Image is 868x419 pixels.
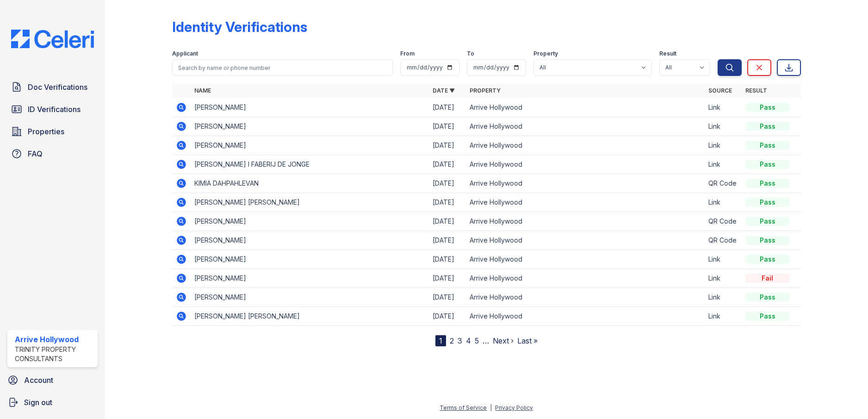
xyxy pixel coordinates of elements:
[4,30,101,48] img: CE_Logo_Blue-a8612792a0a2168367f1c8372b55b34899dd931a85d93a1a3d3e32e68fde9ad4.png
[705,98,742,117] td: Link
[466,155,704,174] td: Arrive Hollywood
[191,136,429,155] td: [PERSON_NAME]
[4,371,101,389] a: Account
[191,117,429,136] td: [PERSON_NAME]
[745,255,790,264] div: Pass
[28,126,64,137] span: Properties
[172,50,198,57] label: Applicant
[172,59,393,76] input: Search by name or phone number
[429,212,466,231] td: [DATE]
[15,345,94,363] div: Trinity Property Consultants
[467,50,474,57] label: To
[745,293,790,302] div: Pass
[466,250,704,269] td: Arrive Hollywood
[470,87,501,94] a: Property
[433,87,455,94] a: Date ▼
[429,174,466,193] td: [DATE]
[466,136,704,155] td: Arrive Hollywood
[466,212,704,231] td: Arrive Hollywood
[466,269,704,288] td: Arrive Hollywood
[517,336,538,345] a: Last »
[429,117,466,136] td: [DATE]
[15,334,94,345] div: Arrive Hollywood
[708,87,732,94] a: Source
[172,19,307,35] div: Identity Verifications
[440,404,487,411] a: Terms of Service
[705,307,742,326] td: Link
[745,312,790,321] div: Pass
[466,231,704,250] td: Arrive Hollywood
[705,136,742,155] td: Link
[429,136,466,155] td: [DATE]
[7,122,98,141] a: Properties
[466,117,704,136] td: Arrive Hollywood
[495,404,533,411] a: Privacy Policy
[466,336,471,345] a: 4
[28,104,81,115] span: ID Verifications
[483,335,489,346] span: …
[191,288,429,307] td: [PERSON_NAME]
[191,174,429,193] td: KIMIA DAHPAHLEVAN
[450,336,454,345] a: 2
[745,217,790,226] div: Pass
[28,148,43,159] span: FAQ
[745,160,790,169] div: Pass
[194,87,211,94] a: Name
[429,155,466,174] td: [DATE]
[705,174,742,193] td: QR Code
[659,50,676,57] label: Result
[493,336,514,345] a: Next ›
[24,375,53,386] span: Account
[191,212,429,231] td: [PERSON_NAME]
[435,335,446,346] div: 1
[745,87,767,94] a: Result
[28,81,87,93] span: Doc Verifications
[191,307,429,326] td: [PERSON_NAME] [PERSON_NAME]
[745,236,790,245] div: Pass
[429,307,466,326] td: [DATE]
[7,100,98,119] a: ID Verifications
[24,397,52,408] span: Sign out
[533,50,558,57] label: Property
[191,250,429,269] td: [PERSON_NAME]
[466,174,704,193] td: Arrive Hollywood
[429,231,466,250] td: [DATE]
[429,288,466,307] td: [DATE]
[745,198,790,207] div: Pass
[191,269,429,288] td: [PERSON_NAME]
[466,288,704,307] td: Arrive Hollywood
[400,50,415,57] label: From
[490,404,492,411] div: |
[745,274,790,283] div: Fail
[466,98,704,117] td: Arrive Hollywood
[429,250,466,269] td: [DATE]
[466,193,704,212] td: Arrive Hollywood
[745,122,790,131] div: Pass
[191,193,429,212] td: [PERSON_NAME] [PERSON_NAME]
[705,155,742,174] td: Link
[705,250,742,269] td: Link
[745,179,790,188] div: Pass
[745,103,790,112] div: Pass
[7,78,98,96] a: Doc Verifications
[7,144,98,163] a: FAQ
[705,212,742,231] td: QR Code
[705,117,742,136] td: Link
[429,269,466,288] td: [DATE]
[191,98,429,117] td: [PERSON_NAME]
[705,231,742,250] td: QR Code
[475,336,479,345] a: 5
[4,393,101,412] a: Sign out
[191,155,429,174] td: [PERSON_NAME] I FABERIJ DE JONGE
[429,193,466,212] td: [DATE]
[705,193,742,212] td: Link
[429,98,466,117] td: [DATE]
[745,141,790,150] div: Pass
[466,307,704,326] td: Arrive Hollywood
[458,336,462,345] a: 3
[705,288,742,307] td: Link
[705,269,742,288] td: Link
[191,231,429,250] td: [PERSON_NAME]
